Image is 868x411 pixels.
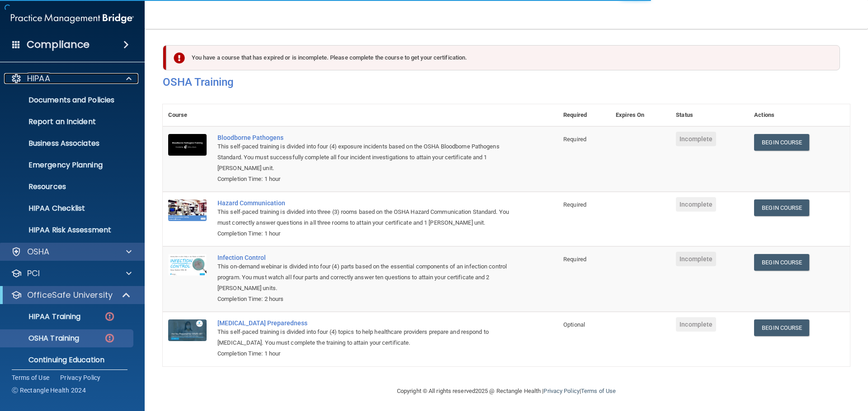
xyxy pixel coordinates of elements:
p: Continuing Education [6,356,129,365]
p: OSHA Training [6,334,79,343]
p: HIPAA Risk Assessment [6,226,129,235]
div: Completion Time: 2 hours [217,294,513,305]
a: Begin Course [754,319,809,336]
div: Completion Time: 1 hour [217,174,513,185]
span: Incomplete [676,132,716,146]
p: HIPAA [27,73,50,84]
span: Incomplete [676,317,716,332]
th: Course [163,104,212,126]
th: Expires On [610,104,670,126]
span: Incomplete [676,252,716,266]
p: Business Associates [6,139,129,148]
a: Terms of Use [581,388,616,394]
a: Infection Control [217,254,513,261]
p: Emergency Planning [6,161,129,170]
p: OfficeSafe University [27,290,113,300]
span: Optional [563,321,585,328]
img: PMB logo [11,9,134,28]
img: exclamation-circle-solid-danger.72ef9ffc.png [174,52,185,64]
p: Documents and Policies [6,96,129,105]
a: OSHA [11,246,132,257]
div: You have a course that has expired or is incomplete. Please complete the course to get your certi... [166,45,840,70]
span: Required [563,256,586,263]
div: Completion Time: 1 hour [217,348,513,359]
p: OSHA [27,246,50,257]
div: This self-paced training is divided into four (4) topics to help healthcare providers prepare and... [217,327,513,348]
a: Begin Course [754,254,809,271]
span: Ⓒ Rectangle Health 2024 [12,386,86,395]
iframe: Drift Widget Chat Controller [712,347,857,383]
p: HIPAA Training [6,312,80,321]
p: HIPAA Checklist [6,204,129,213]
a: Terms of Use [12,373,49,382]
div: Copyright © All rights reserved 2025 @ Rectangle Health | | [341,377,671,406]
th: Required [558,104,610,126]
a: Hazard Communication [217,199,513,207]
div: This on-demand webinar is divided into four (4) parts based on the essential components of an inf... [217,261,513,294]
span: Required [563,201,586,208]
a: PCI [11,268,132,279]
a: Privacy Policy [60,373,101,382]
img: danger-circle.6113f641.png [104,332,115,344]
h4: OSHA Training [163,76,850,88]
a: Begin Course [754,199,809,216]
th: Actions [749,104,850,126]
p: Resources [6,182,129,191]
p: Report an Incident [6,117,129,126]
p: PCI [27,268,40,279]
a: HIPAA [11,73,132,84]
img: danger-circle.6113f641.png [104,311,115,322]
div: Completion Time: 1 hour [217,228,513,239]
th: Status [670,104,749,126]
a: OfficeSafe University [11,290,131,300]
a: Bloodborne Pathogens [217,134,513,141]
h4: Compliance [27,38,90,51]
div: This self-paced training is divided into four (4) exposure incidents based on the OSHA Bloodborne... [217,141,513,174]
div: This self-paced training is divided into three (3) rooms based on the OSHA Hazard Communication S... [217,207,513,228]
a: Privacy Policy [543,388,579,394]
a: [MEDICAL_DATA] Preparedness [217,319,513,327]
a: Begin Course [754,134,809,151]
span: Incomplete [676,197,716,212]
span: Required [563,136,586,143]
